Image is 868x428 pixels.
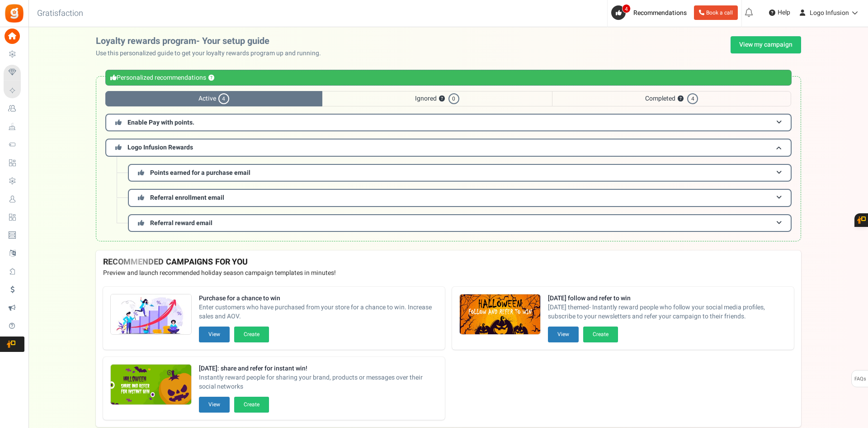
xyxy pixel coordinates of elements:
[111,365,191,405] img: Recommended Campaigns
[111,294,191,335] img: Recommended Campaigns
[775,8,790,17] span: Help
[127,143,193,152] span: Logo Infusion Rewards
[96,49,328,58] p: Use this personalized guide to get your loyalty rewards program up and running.
[622,4,631,13] span: 4
[27,5,93,23] h3: Gratisfaction
[105,91,322,106] span: Active
[199,294,438,303] strong: Purchase for a chance to win
[460,294,540,335] img: Recommended Campaigns
[448,93,459,104] span: 0
[234,397,269,413] button: Create
[105,70,792,86] div: Personalized recommendations
[4,3,24,24] img: Gratisfaction
[199,327,230,342] button: View
[150,218,212,228] span: Referral reward email
[96,36,328,46] h2: Loyalty rewards program- Your setup guide
[810,8,849,18] span: Logo Infusion
[103,258,794,267] h4: RECOMMENDED CAMPAIGNS FOR YOU
[633,8,687,18] span: Recommendations
[854,370,866,388] span: FAQs
[322,91,552,106] span: Ignored
[208,75,214,81] button: ?
[548,303,787,321] span: [DATE] themed- Instantly reward people who follow your social media profiles, subscribe to your n...
[694,5,738,20] a: Book a call
[611,5,690,20] a: 4 Recommendations
[678,96,684,102] button: ?
[199,364,438,373] strong: [DATE]: share and refer for instant win!
[439,96,445,102] button: ?
[127,118,194,127] span: Enable Pay with points.
[150,168,250,178] span: Points earned for a purchase email
[731,36,801,53] a: View my campaign
[583,327,618,342] button: Create
[765,5,794,20] a: Help
[199,303,438,321] span: Enter customers who have purchased from your store for a chance to win. Increase sales and AOV.
[199,373,438,391] span: Instantly reward people for sharing your brand, products or messages over their social networks
[199,397,230,413] button: View
[548,327,579,342] button: View
[150,193,224,202] span: Referral enrollment email
[552,91,791,106] span: Completed
[687,93,698,104] span: 4
[234,327,269,342] button: Create
[103,269,794,278] p: Preview and launch recommended holiday season campaign templates in minutes!
[218,93,229,104] span: 4
[548,294,787,303] strong: [DATE] follow and refer to win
